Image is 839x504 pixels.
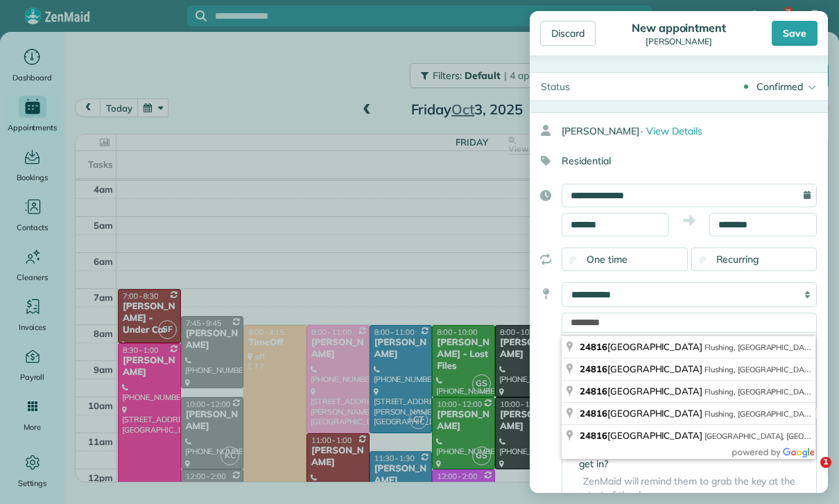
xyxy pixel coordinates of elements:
[587,253,628,266] span: One time
[562,119,828,144] div: [PERSON_NAME]
[580,341,704,352] span: [GEOGRAPHIC_DATA]
[792,457,825,490] iframe: Intercom live chat
[820,457,831,468] span: 1
[756,80,803,94] div: Confirmed
[628,21,730,35] div: New appointment
[562,474,816,502] span: ZenMaid will remind them to grab the key at the start of the day.
[569,257,578,266] input: One time
[772,21,818,46] div: Save
[530,73,581,101] div: Status
[716,253,759,266] span: Recurring
[580,385,704,397] span: [GEOGRAPHIC_DATA]
[580,430,607,441] span: 24816
[540,21,596,46] div: Discard
[580,341,607,352] span: 24816
[580,363,607,374] span: 24816
[580,385,607,397] span: 24816
[628,37,730,46] div: [PERSON_NAME]
[580,408,704,419] span: [GEOGRAPHIC_DATA]
[698,257,707,266] input: Recurring
[580,408,607,419] span: 24816
[580,363,704,374] span: [GEOGRAPHIC_DATA]
[646,125,702,137] span: View Details
[580,430,704,441] span: [GEOGRAPHIC_DATA]
[641,125,643,137] span: ·
[530,149,817,173] div: Residential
